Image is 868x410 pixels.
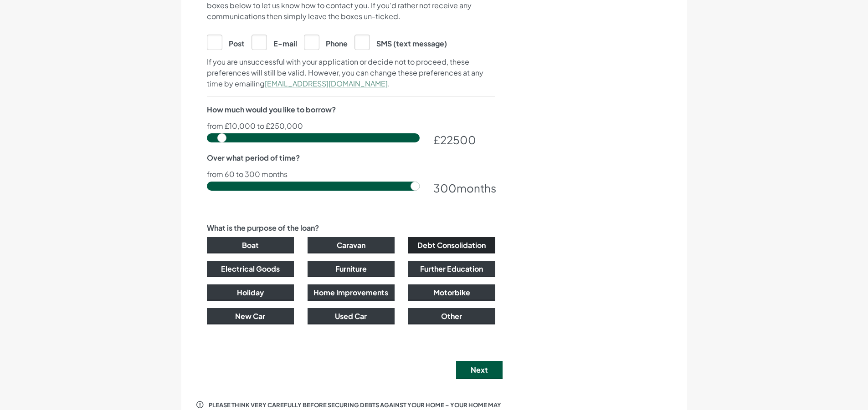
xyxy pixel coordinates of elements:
[456,361,503,379] button: Next
[304,35,348,49] label: Phone
[207,122,495,130] p: from £10,000 to £250,000
[207,171,495,178] p: from 60 to 300 months
[252,35,297,49] label: E-mail
[354,35,447,49] label: SMS (text message)
[308,237,395,253] button: Caravan
[433,180,495,196] div: months
[207,308,294,324] button: New Car
[433,181,457,195] span: 300
[308,308,395,324] button: Used Car
[408,308,495,324] button: Other
[433,132,495,148] div: £
[408,261,495,277] button: Further Education
[408,284,495,301] button: Motorbike
[207,284,294,301] button: Holiday
[207,152,300,163] label: Over what period of time?
[207,261,294,277] button: Electrical Goods
[207,56,495,89] p: If you are unsuccessful with your application or decide not to proceed, these preferences will st...
[207,223,319,233] label: What is the purpose of the loan?
[308,284,395,301] button: Home Improvements
[207,104,336,115] label: How much would you like to borrow?
[408,237,495,253] button: Debt Consolidation
[265,79,388,88] a: [EMAIL_ADDRESS][DOMAIN_NAME]
[308,261,395,277] button: Furniture
[207,35,245,49] label: Post
[440,133,476,147] span: 22500
[207,237,294,253] button: Boat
